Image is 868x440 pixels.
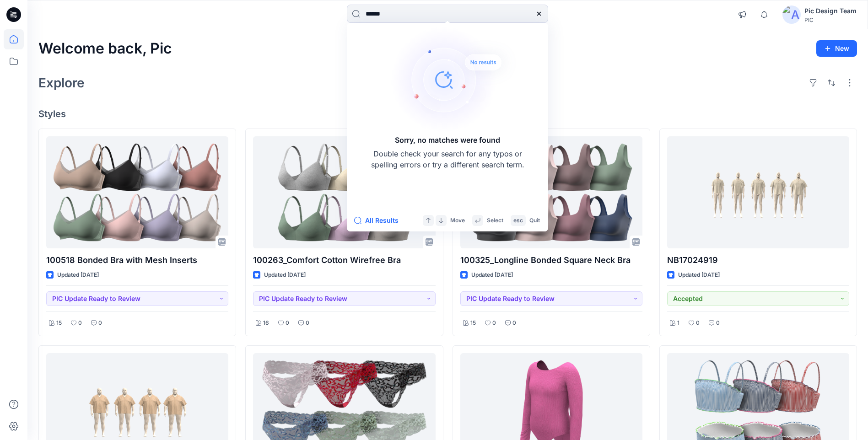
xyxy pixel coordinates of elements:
[354,215,404,226] button: All Results
[492,318,496,328] p: 0
[667,254,849,267] p: NB17024919
[512,318,516,328] p: 0
[46,136,228,248] a: 100518 Bonded Bra with Mesh Inserts
[38,75,85,90] h2: Explore
[57,270,99,280] p: Updated [DATE]
[263,318,269,328] p: 16
[264,270,306,280] p: Updated [DATE]
[46,254,228,267] p: 100518 Bonded Bra with Mesh Inserts
[513,216,523,225] p: esc
[460,254,642,267] p: 100325_Longline Bonded Square Neck Bra
[98,318,102,328] p: 0
[370,148,525,170] p: Double check your search for any typos or spelling errors or try a different search term.
[667,136,849,248] a: NB17024919
[286,318,289,328] p: 0
[450,216,465,225] p: Move
[677,318,679,328] p: 1
[471,270,513,280] p: Updated [DATE]
[804,16,857,23] div: PIC
[253,136,435,248] a: 100263_Comfort Cotton Wirefree Bra
[696,318,700,328] p: 0
[38,108,857,119] h4: Styles
[56,318,62,328] p: 15
[395,134,500,145] h5: Sorry, no matches were found
[460,136,642,248] a: 100325_Longline Bonded Square Neck Bra
[253,254,435,267] p: 100263_Comfort Cotton Wirefree Bra
[782,5,801,24] img: avatar
[678,270,720,280] p: Updated [DATE]
[306,318,309,328] p: 0
[78,318,82,328] p: 0
[529,216,540,225] p: Quit
[816,40,857,57] button: New
[487,216,503,225] p: Select
[804,5,857,16] div: Pic Design Team
[391,25,519,134] img: Sorry, no matches were found
[38,40,172,57] h2: Welcome back, Pic
[716,318,720,328] p: 0
[470,318,476,328] p: 15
